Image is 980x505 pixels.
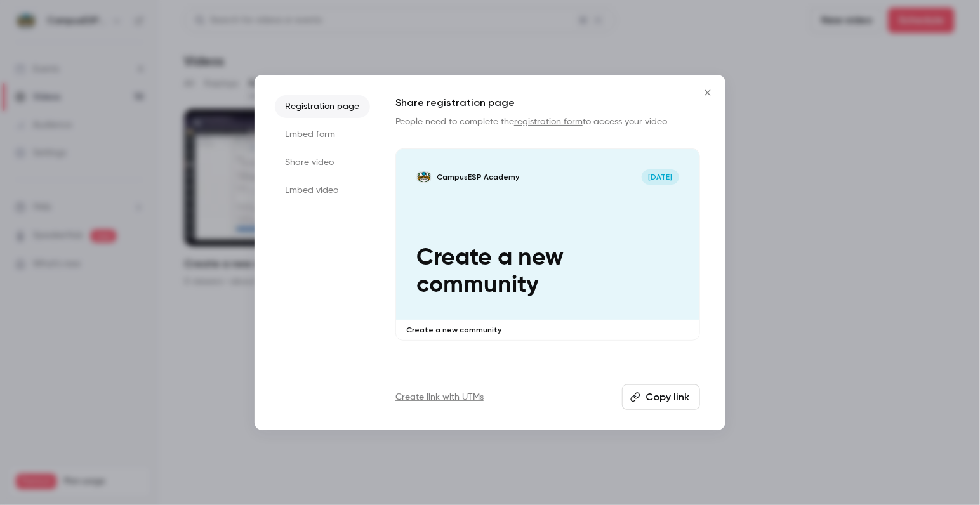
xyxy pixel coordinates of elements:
[416,244,679,299] p: Create a new community
[275,95,370,118] li: Registration page
[275,179,370,202] li: Embed video
[395,95,700,110] h1: Share registration page
[275,123,370,146] li: Embed form
[695,80,720,105] button: Close
[416,169,432,185] img: Create a new community
[514,117,583,126] a: registration form
[406,325,689,335] p: Create a new community
[622,384,700,410] button: Copy link
[642,169,679,185] span: [DATE]
[395,391,484,403] a: Create link with UTMs
[437,172,519,182] p: CampusESP Academy
[275,151,370,174] li: Share video
[395,115,700,128] p: People need to complete the to access your video
[395,148,700,341] a: Create a new communityCampusESP Academy[DATE]Create a new communityCreate a new community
